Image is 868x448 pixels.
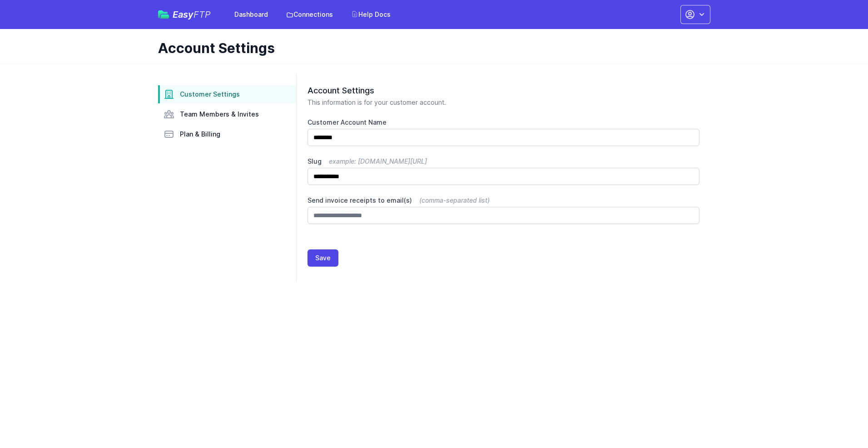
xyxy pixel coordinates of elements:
p: This information is for your customer account. [308,98,699,107]
span: Customer Settings [180,90,240,99]
a: EasyFTP [158,10,211,19]
h2: Account Settings [308,85,699,96]
a: Connections [281,6,338,23]
span: example: [DOMAIN_NAME][URL] [329,157,427,165]
span: Team Members & Invites [180,110,259,119]
a: Dashboard [229,6,273,23]
span: Easy [173,10,211,19]
span: Plan & Billing [180,130,220,139]
h1: Account Settings [158,40,703,56]
button: Save [308,249,338,267]
span: (comma-separated list) [419,196,490,204]
span: FTP [193,9,211,20]
img: easyftp_logo.png [158,10,169,19]
a: Customer Settings [158,85,296,103]
a: Plan & Billing [158,125,296,143]
label: Send invoice receipts to email(s) [308,196,699,205]
label: Customer Account Name [308,118,699,127]
label: Slug [308,157,699,166]
a: Help Docs [346,6,396,23]
a: Team Members & Invites [158,105,296,123]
